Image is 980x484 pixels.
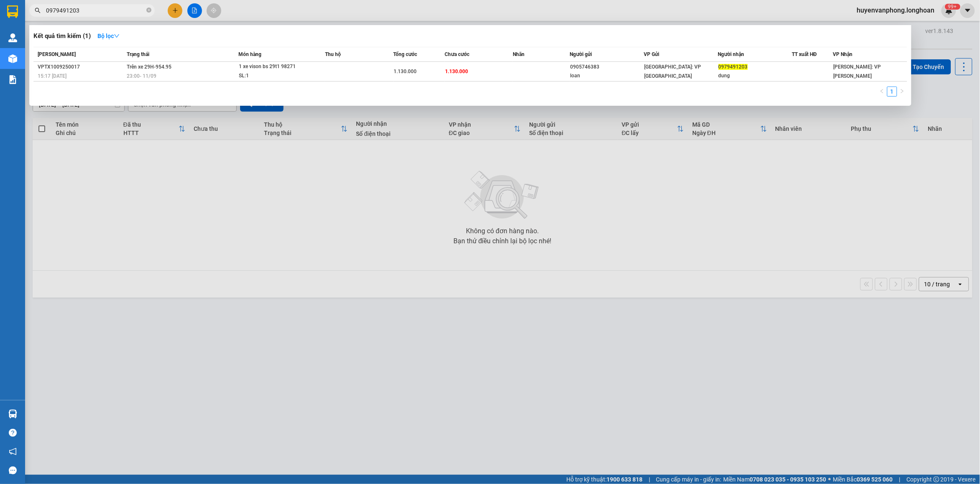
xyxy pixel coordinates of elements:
[91,29,126,43] button: Bộ lọcdown
[897,87,907,97] li: Next Page
[877,87,887,97] li: Previous Page
[35,8,41,13] span: search
[571,63,644,71] div: 0905746383
[570,51,592,57] span: Người gửi
[900,89,905,94] span: right
[7,5,18,18] img: logo-vxr
[718,51,745,57] span: Người nhận
[571,71,644,80] div: loan
[888,87,897,96] a: 1
[8,33,17,42] img: warehouse-icon
[239,71,302,81] div: SL: 1
[127,51,149,57] span: Trạng thái
[9,429,17,437] span: question-circle
[834,64,881,79] span: [PERSON_NAME]: VP [PERSON_NAME]
[445,69,468,74] span: 1.130.000
[127,73,156,79] span: 23:00 - 11/09
[38,73,67,79] span: 15:17 [DATE]
[394,51,417,57] span: Tổng cước
[513,51,525,57] span: Nhãn
[9,448,17,456] span: notification
[8,410,17,418] img: warehouse-icon
[644,51,660,57] span: VP Gửi
[33,32,91,41] h3: Kết quả tìm kiếm ( 1 )
[9,466,17,474] span: message
[38,51,76,57] span: [PERSON_NAME]
[880,89,885,94] span: left
[325,51,341,57] span: Thu hộ
[645,64,701,79] span: [GEOGRAPHIC_DATA]: VP [GEOGRAPHIC_DATA]
[38,63,124,71] div: VPTX1009250017
[97,33,120,39] strong: Bộ lọc
[46,6,145,15] input: Tìm tên, số ĐT hoặc mã đơn
[146,7,151,15] span: close-circle
[239,62,302,71] div: 1 xe vison bs 29t1 98271
[445,51,469,57] span: Chưa cước
[792,51,817,57] span: TT xuất HĐ
[127,64,171,70] span: Trên xe 29H-954.95
[394,69,417,74] span: 1.130.000
[833,51,853,57] span: VP Nhận
[719,64,748,70] span: 0979491203
[146,8,151,13] span: close-circle
[719,71,792,80] div: dung
[8,75,17,84] img: solution-icon
[897,87,907,97] button: right
[8,54,17,63] img: warehouse-icon
[877,87,887,97] button: left
[887,87,897,97] li: 1
[114,33,120,39] span: down
[238,51,261,57] span: Món hàng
